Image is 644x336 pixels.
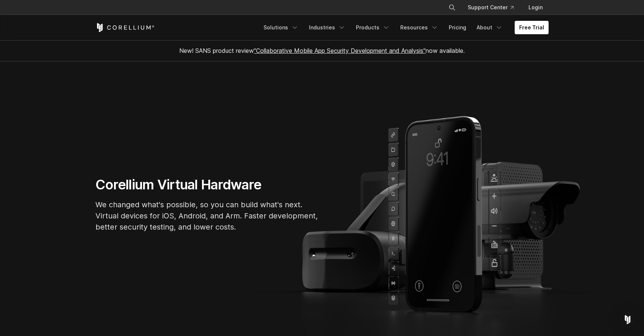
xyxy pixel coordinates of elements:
[351,21,394,34] a: Products
[95,199,319,233] p: We changed what's possible, so you can build what's next. Virtual devices for iOS, Android, and A...
[254,47,426,54] a: "Collaborative Mobile App Security Development and Analysis"
[445,1,459,14] button: Search
[396,21,443,34] a: Resources
[523,1,549,14] a: Login
[439,1,549,14] div: Navigation Menu
[304,21,350,34] a: Industries
[259,21,303,34] a: Solutions
[515,21,549,34] a: Free Trial
[95,176,319,193] h1: Corellium Virtual Hardware
[444,21,471,34] a: Pricing
[472,21,507,34] a: About
[619,311,637,329] div: Open Intercom Messenger
[259,21,549,34] div: Navigation Menu
[179,47,465,54] span: New! SANS product review now available.
[95,23,155,32] a: Corellium Home
[462,1,520,14] a: Support Center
